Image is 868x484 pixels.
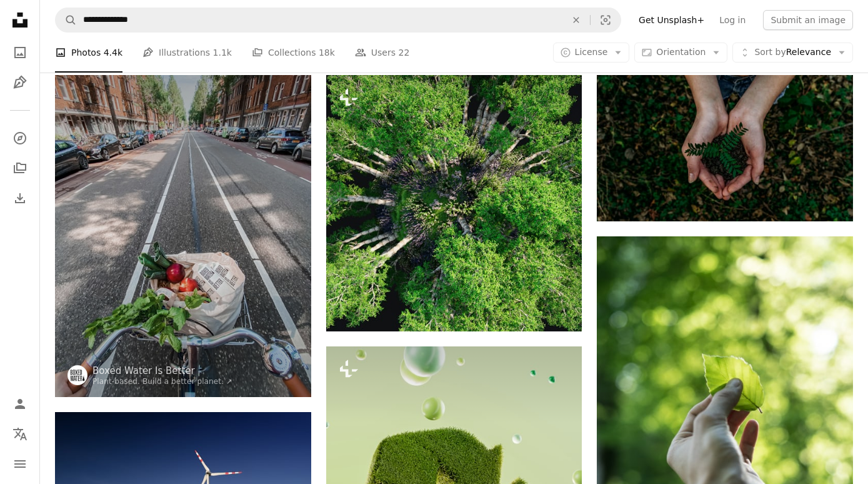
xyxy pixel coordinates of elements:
[597,75,853,221] img: green plant
[7,186,32,211] a: Download History
[55,75,311,397] img: red roses in brown cardboard box on bicycle
[631,10,712,30] a: Get Unsplash+
[763,10,853,30] button: Submit an image
[591,8,621,32] button: Visual search
[7,156,32,181] a: Collections
[7,40,32,65] a: Photos
[597,143,853,154] a: green plant
[7,451,32,476] button: Menu
[252,33,335,73] a: Collections 18k
[712,10,753,30] a: Log in
[56,8,77,32] button: Search Unsplash
[754,46,831,59] span: Relevance
[7,8,32,35] a: Home — Unsplash
[399,46,410,59] span: 22
[7,421,32,446] button: Language
[213,46,232,59] span: 1.1k
[92,365,232,377] a: Boxed Water Is Better
[55,230,311,241] a: red roses in brown cardboard box on bicycle
[575,47,608,57] span: License
[319,46,335,59] span: 18k
[732,43,853,63] button: Sort byRelevance
[326,75,582,331] img: an aerial view of a tree in a forest
[67,365,87,385] img: Go to Boxed Water Is Better's profile
[7,391,32,416] a: Log in / Sign up
[7,70,32,95] a: Illustrations
[656,47,706,57] span: Orientation
[597,423,853,434] a: person showing green leaf
[142,33,232,73] a: Illustrations 1.1k
[562,8,590,32] button: Clear
[7,126,32,151] a: Explore
[754,47,786,57] span: Sort by
[553,43,630,63] button: License
[92,377,232,386] a: Plant-based. Build a better planet. ↗
[355,33,410,73] a: Users 22
[55,8,621,33] form: Find visuals sitewide
[326,197,582,208] a: an aerial view of a tree in a forest
[634,43,727,63] button: Orientation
